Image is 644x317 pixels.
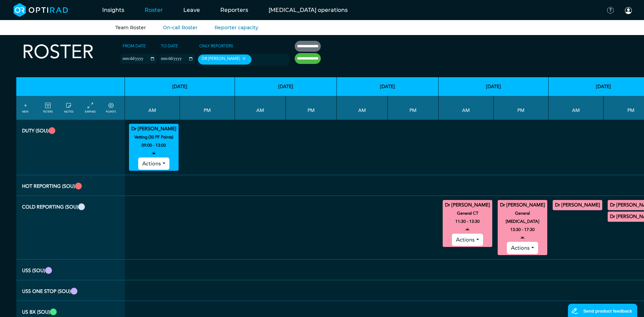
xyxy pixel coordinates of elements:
[16,196,125,260] th: Cold Reporting (SOU)
[85,102,96,114] a: collapse/expand entries
[495,209,550,226] small: General [MEDICAL_DATA]
[443,200,492,247] div: General CT 11:30 - 13:30
[439,77,549,96] th: [DATE]
[240,56,248,61] button: Remove item: '10ffcc52-1635-4e89-bed9-09cc36d0d394'
[22,102,29,114] a: NEW
[235,96,286,120] th: AM
[16,280,125,301] th: USS One Stop (SOU)
[498,200,547,255] div: General MRI 13:30 - 17:30
[253,57,287,63] input: null
[439,96,494,120] th: AM
[197,41,235,51] label: Only Reporters
[520,234,525,242] i: open to allocation
[130,125,178,133] summary: Dr [PERSON_NAME]
[507,242,538,254] button: Actions
[180,96,235,120] th: PM
[549,96,604,120] th: AM
[510,226,535,234] small: 13:30 - 17:30
[106,102,116,114] a: collapse/expand expected points
[465,226,470,234] i: open to allocation
[554,201,601,209] summary: Dr [PERSON_NAME]
[455,217,480,226] small: 11:30 - 13:30
[125,96,180,120] th: AM
[126,133,182,141] small: Vetting (30 PF Points)
[138,157,169,170] button: Actions
[286,96,337,120] th: PM
[115,24,146,31] a: Team Roster
[444,201,491,209] summary: Dr [PERSON_NAME]
[121,41,148,51] label: From date
[16,260,125,280] th: USS (SOU)
[159,41,180,51] label: To date
[553,200,602,210] div: General MRI 09:00 - 12:30
[337,96,388,120] th: AM
[215,24,258,31] a: Reporter capacity
[129,124,179,171] div: Vetting (30 PF Points) 09:00 - 13:00
[440,209,495,217] small: General CT
[337,77,439,96] th: [DATE]
[43,102,53,114] a: FILTERS
[494,96,549,120] th: PM
[198,54,252,65] div: Dr [PERSON_NAME]
[14,3,68,17] img: brand-opti-rad-logos-blue-and-white-d2f68631ba2948856bd03f2d395fb146ddc8fb01b4b6e9315ea85fa773367...
[16,175,125,196] th: Hot Reporting (SOU)
[388,96,439,120] th: PM
[125,77,235,96] th: [DATE]
[235,77,337,96] th: [DATE]
[163,24,198,31] a: On-call Roster
[151,149,156,157] i: open to allocation
[452,234,483,246] button: Actions
[16,120,125,175] th: Duty (SOU)
[142,141,166,149] small: 09:00 - 13:00
[64,102,73,114] a: show/hide notes
[22,41,94,64] h2: Roster
[499,201,546,209] summary: Dr [PERSON_NAME]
